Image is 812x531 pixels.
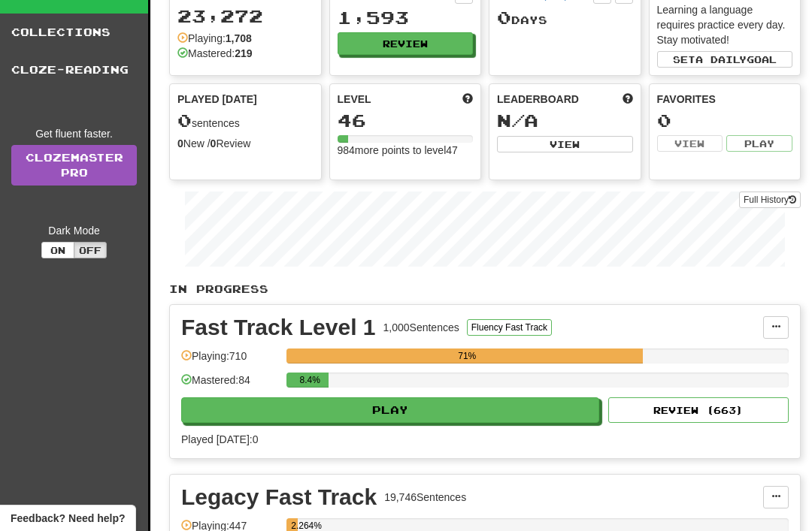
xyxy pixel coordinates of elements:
span: Leaderboard [497,92,579,107]
span: Score more points to level up [462,92,473,107]
div: Learning a language requires practice every day. Stay motivated! [657,2,793,47]
div: Favorites [657,92,793,107]
button: Review [338,32,474,55]
button: Full History [739,192,801,208]
div: Day s [497,8,633,28]
button: Review (663) [608,397,789,423]
div: Dark Mode [11,223,137,238]
div: 8.4% [291,373,329,388]
div: Legacy Fast Track [181,486,377,508]
div: 0 [657,111,793,130]
button: Play [726,135,792,152]
div: 23,272 [177,7,314,26]
div: 71% [291,348,643,364]
button: Play [181,397,599,423]
a: ClozemasterPro [11,145,137,186]
span: Open feedback widget [11,511,125,526]
div: Playing: 710 [181,348,279,373]
div: Mastered: 84 [181,373,279,397]
button: Off [74,242,107,258]
button: Fluency Fast Track [467,319,552,336]
strong: 219 [235,47,252,59]
div: Get fluent faster. [11,126,137,141]
button: View [497,136,633,152]
button: Seta dailygoal [657,51,793,68]
div: sentences [177,111,314,131]
span: This week in points, UTC [623,92,633,107]
div: New / Review [177,136,314,151]
span: a daily [695,54,747,65]
p: In Progress [169,282,801,297]
div: 1,000 Sentences [383,320,459,335]
span: Level [338,92,371,107]
span: Played [DATE] [177,92,257,107]
button: View [657,135,723,152]
span: 0 [497,7,511,28]
span: 0 [177,110,192,131]
strong: 0 [177,137,183,149]
strong: 0 [211,137,217,149]
span: Played [DATE]: 0 [181,433,258,445]
strong: 1,708 [226,32,252,44]
div: 19,746 Sentences [384,490,466,505]
div: 46 [338,111,474,130]
div: Mastered: [177,46,253,61]
button: On [41,242,74,258]
div: Playing: [177,31,252,46]
span: N/A [497,110,538,131]
div: Fast Track Level 1 [181,316,376,339]
div: 984 more points to level 47 [338,143,474,158]
div: 1,593 [338,8,474,27]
